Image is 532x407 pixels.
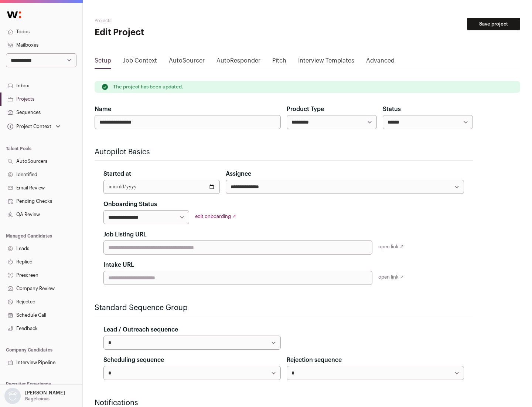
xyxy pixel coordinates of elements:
a: Setup [95,56,111,68]
h2: Standard Sequence Group [95,303,473,313]
img: nopic.png [4,388,21,404]
a: Advanced [366,56,395,68]
label: Intake URL [103,260,134,269]
p: Bagelicious [25,396,50,402]
a: Interview Templates [298,56,354,68]
h1: Edit Project [95,27,236,38]
p: The project has been updated. [113,84,183,90]
div: Project Context [6,124,51,129]
label: Scheduling sequence [103,356,164,364]
p: [PERSON_NAME] [25,390,65,396]
h2: Autopilot Basics [95,147,473,157]
label: Rejection sequence [287,356,342,364]
button: Open dropdown [6,121,62,132]
label: Status [383,105,401,114]
button: Open dropdown [3,388,66,404]
a: Job Context [123,56,157,68]
a: Pitch [272,56,286,68]
label: Name [95,105,111,114]
label: Job Listing URL [103,230,147,239]
label: Product Type [287,105,324,114]
label: Started at [103,169,131,178]
label: Onboarding Status [103,200,157,209]
button: Save project [467,18,520,30]
img: Wellfound [3,7,25,22]
label: Lead / Outreach sequence [103,325,178,334]
a: AutoSourcer [169,56,205,68]
label: Assignee [226,169,251,178]
a: edit onboarding ↗ [195,214,236,219]
h2: Projects [95,18,236,24]
a: AutoResponder [216,56,260,68]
